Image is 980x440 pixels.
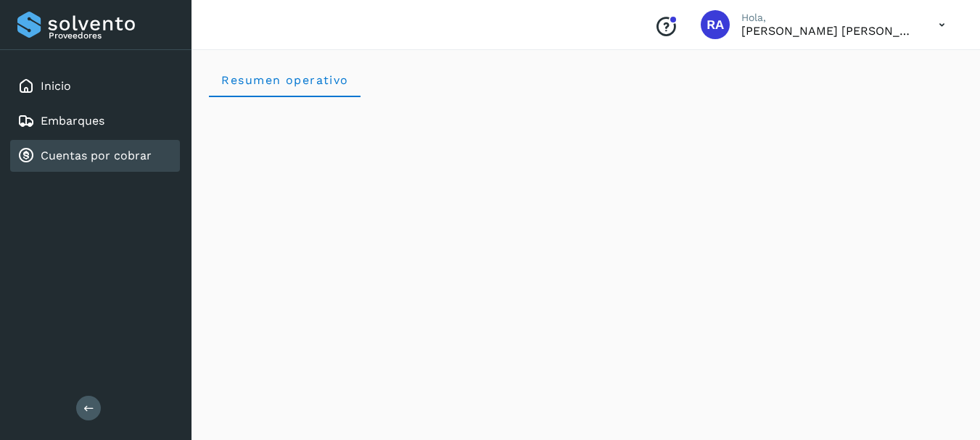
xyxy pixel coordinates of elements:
a: Embarques [41,114,104,128]
a: Cuentas por cobrar [41,149,152,162]
span: Resumen operativo [221,73,349,87]
p: Hola, [741,12,915,24]
div: Embarques [10,105,180,137]
div: Inicio [10,70,180,102]
p: Proveedores [49,30,174,41]
div: Cuentas por cobrar [10,140,180,172]
a: Inicio [41,79,71,93]
p: Raphael Argenis Rubio Becerril [741,24,915,38]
